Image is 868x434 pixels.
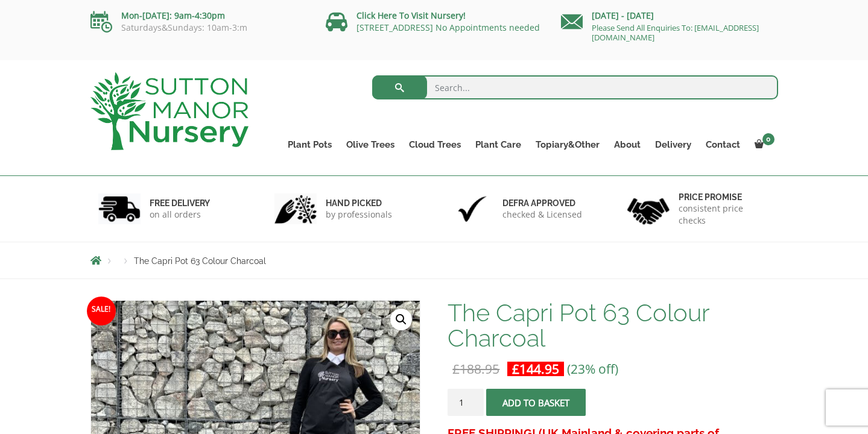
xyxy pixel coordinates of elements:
a: About [607,136,648,153]
a: Click Here To Visit Nursery! [356,10,466,21]
a: Olive Trees [339,136,402,153]
p: by professionals [326,209,392,221]
a: Plant Pots [280,136,339,153]
p: checked & Licensed [502,209,582,221]
h6: FREE DELIVERY [150,198,210,209]
button: Add to basket [486,389,586,416]
a: Contact [699,136,747,153]
p: consistent price checks [679,203,770,227]
a: Cloud Trees [402,136,468,153]
p: Saturdays&Sundays: 10am-3:m [90,23,308,33]
a: Please Send All Enquiries To: [EMAIL_ADDRESS][DOMAIN_NAME] [592,22,759,43]
a: Delivery [648,136,699,153]
span: (23% off) [567,360,618,377]
span: Sale! [87,297,116,325]
img: 2.jpg [274,193,317,224]
img: logo [90,72,249,150]
h6: Defra approved [502,198,582,209]
p: on all orders [150,209,210,221]
bdi: 144.95 [512,360,559,377]
a: 0 [747,136,778,153]
span: 0 [762,133,775,145]
bdi: 188.95 [452,360,499,377]
p: Mon-[DATE]: 9am-4:30pm [90,8,308,23]
input: Search... [372,75,778,99]
p: [DATE] - [DATE] [561,8,778,23]
a: Topiary&Other [528,136,607,153]
span: £ [512,360,519,377]
h6: hand picked [326,198,392,209]
img: 1.jpg [98,193,141,224]
input: Product quantity [448,389,484,416]
h1: The Capri Pot 63 Colour Charcoal [448,300,778,351]
a: [STREET_ADDRESS] No Appointments needed [356,22,540,33]
span: The Capri Pot 63 Colour Charcoal [134,256,266,266]
nav: Breadcrumbs [90,256,778,265]
h6: Price promise [679,192,770,203]
a: Plant Care [468,136,528,153]
img: 3.jpg [451,193,493,224]
a: View full-screen image gallery [390,309,412,330]
span: £ [452,360,460,377]
img: 4.jpg [627,190,670,227]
